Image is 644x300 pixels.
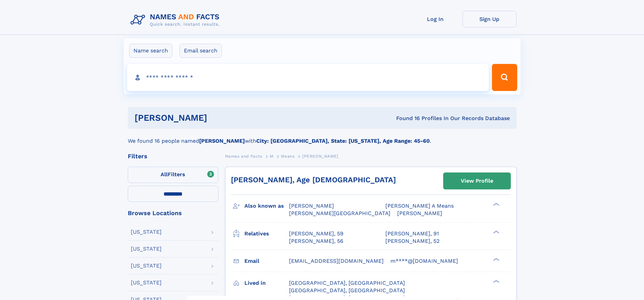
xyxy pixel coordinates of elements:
[129,44,172,58] label: Name search
[385,237,439,245] a: [PERSON_NAME], 52
[492,64,517,91] button: Search Button
[289,280,405,286] span: [GEOGRAPHIC_DATA], [GEOGRAPHIC_DATA]
[131,263,162,269] div: [US_STATE]
[161,171,168,178] span: All
[128,129,517,145] div: We found 16 people named with .
[199,138,245,144] b: [PERSON_NAME]
[270,152,273,160] a: M
[244,255,289,267] h3: Email
[492,202,500,207] div: ❯
[244,200,289,212] h3: Also known as
[462,11,517,27] a: Sign Up
[281,152,294,160] a: Means
[461,173,493,189] div: View Profile
[492,230,500,234] div: ❯
[492,279,500,283] div: ❯
[289,203,334,209] span: [PERSON_NAME]
[397,210,442,216] span: [PERSON_NAME]
[289,237,343,245] a: [PERSON_NAME], 56
[385,203,454,209] span: [PERSON_NAME] A Means
[231,176,396,184] a: [PERSON_NAME], Age [DEMOGRAPHIC_DATA]
[289,210,390,216] span: [PERSON_NAME][GEOGRAPHIC_DATA]
[385,230,439,237] a: [PERSON_NAME], 91
[128,153,218,159] div: Filters
[244,277,289,289] h3: Lived in
[128,11,225,29] img: Logo Names and Facts
[270,154,273,159] span: M
[444,173,510,189] a: View Profile
[131,280,162,285] div: [US_STATE]
[244,228,289,239] h3: Relatives
[225,152,262,160] a: Names and Facts
[180,44,222,58] label: Email search
[492,257,500,261] div: ❯
[289,258,384,264] span: [EMAIL_ADDRESS][DOMAIN_NAME]
[131,246,162,252] div: [US_STATE]
[127,64,489,91] input: search input
[128,167,218,183] label: Filters
[135,114,302,122] h1: [PERSON_NAME]
[289,287,405,294] span: [GEOGRAPHIC_DATA], [GEOGRAPHIC_DATA]
[131,229,162,235] div: [US_STATE]
[281,154,294,159] span: Means
[128,210,218,216] div: Browse Locations
[408,11,462,27] a: Log In
[289,230,343,237] a: [PERSON_NAME], 59
[256,138,430,144] b: City: [GEOGRAPHIC_DATA], State: [US_STATE], Age Range: 45-60
[302,115,510,122] div: Found 16 Profiles In Our Records Database
[302,154,338,159] span: [PERSON_NAME]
